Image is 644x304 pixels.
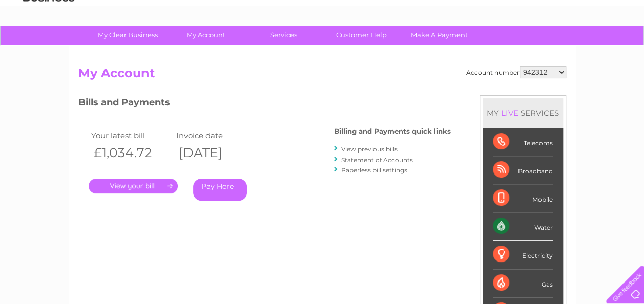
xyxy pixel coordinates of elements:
div: Clear Business is a trading name of Verastar Limited (registered in [GEOGRAPHIC_DATA] No. 3667643... [80,6,565,50]
a: Water [464,44,483,51]
h2: My Account [78,66,566,85]
a: Services [241,26,326,45]
a: Statement of Accounts [341,156,413,164]
h3: Bills and Payments [78,95,451,113]
a: Pay Here [193,179,247,201]
div: Water [493,212,553,241]
a: My Account [163,26,248,45]
a: Log out [610,44,634,51]
div: Account number [466,66,566,78]
img: logo.png [23,27,75,58]
a: Make A Payment [397,26,482,45]
td: Invoice date [174,128,259,142]
a: Paperless bill settings [341,166,407,174]
div: Telecoms [493,128,553,156]
a: My Clear Business [86,26,170,45]
a: . [89,179,178,193]
a: Blog [555,44,570,51]
a: Telecoms [518,44,549,51]
div: Broadband [493,156,553,184]
div: MY SERVICES [483,98,563,127]
th: [DATE] [174,142,259,163]
div: Electricity [493,241,553,269]
a: Contact [576,44,601,51]
a: View previous bills [341,145,398,153]
a: 0333 014 3131 [451,5,522,18]
div: Mobile [493,184,553,212]
div: Gas [493,269,553,297]
a: Energy [489,44,512,51]
div: LIVE [499,108,521,118]
th: £1,034.72 [89,142,174,163]
a: Customer Help [319,26,404,45]
h4: Billing and Payments quick links [334,127,451,135]
td: Your latest bill [89,128,174,142]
